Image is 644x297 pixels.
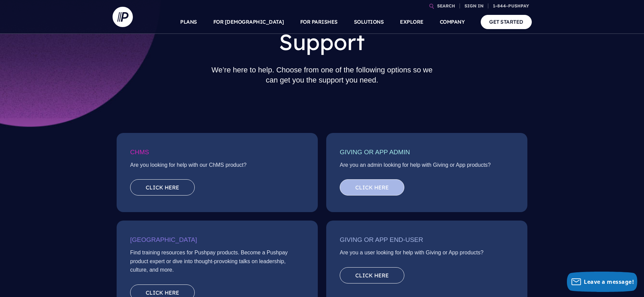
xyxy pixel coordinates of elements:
h3: Giving or App End-User [340,234,514,248]
span: Leave a message! [584,278,634,285]
a: FOR PARISHES [300,10,338,34]
p: Are you an admin looking for help with Giving or App products? [340,161,514,173]
p: Find training resources for Pushpay products. Become a Pushpay product expert or dive into though... [130,248,304,278]
a: PLANS [180,10,197,34]
p: Are you a user looking for help with Giving or App products? [340,248,514,260]
a: Click here [130,179,195,196]
a: COMPANY [440,10,465,34]
button: Leave a message! [567,272,637,292]
p: Are you looking for help with our ChMS product? [130,161,304,173]
a: SOLUTIONS [354,10,384,34]
a: Click here [340,179,404,196]
a: FOR [DEMOGRAPHIC_DATA] [213,10,284,34]
span: [GEOGRAPHIC_DATA] [130,236,197,243]
a: EXPLORE [400,10,424,34]
a: GET STARTED [481,15,532,29]
h1: Support [205,24,439,60]
h3: ChMS [130,146,304,161]
h3: Giving or App Admin [340,146,514,161]
h2: We’re here to help. Choose from one of the following options so we can get you the support you need. [205,60,439,91]
a: Click here [340,267,404,283]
